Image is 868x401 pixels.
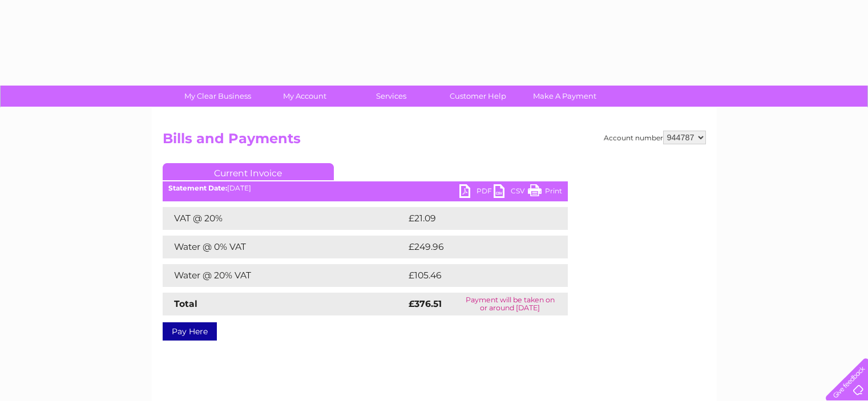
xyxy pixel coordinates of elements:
div: [DATE] [163,184,568,192]
h2: Bills and Payments [163,131,706,152]
a: Pay Here [163,322,217,341]
td: £105.46 [406,264,547,287]
td: £21.09 [406,207,544,230]
b: Statement Date: [168,184,227,192]
a: My Account [257,86,352,107]
a: Customer Help [431,86,525,107]
td: VAT @ 20% [163,207,406,230]
div: Account number [604,131,706,144]
td: Water @ 0% VAT [163,236,406,258]
a: PDF [459,184,494,201]
a: Make A Payment [518,86,612,107]
a: Current Invoice [163,163,334,180]
strong: £376.51 [409,298,442,309]
a: My Clear Business [171,86,265,107]
td: Water @ 20% VAT [163,264,406,287]
td: Payment will be taken on or around [DATE] [453,293,567,315]
td: £249.96 [406,236,548,258]
a: Services [344,86,438,107]
strong: Total [174,298,197,309]
a: CSV [494,184,528,201]
a: Print [528,184,562,201]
